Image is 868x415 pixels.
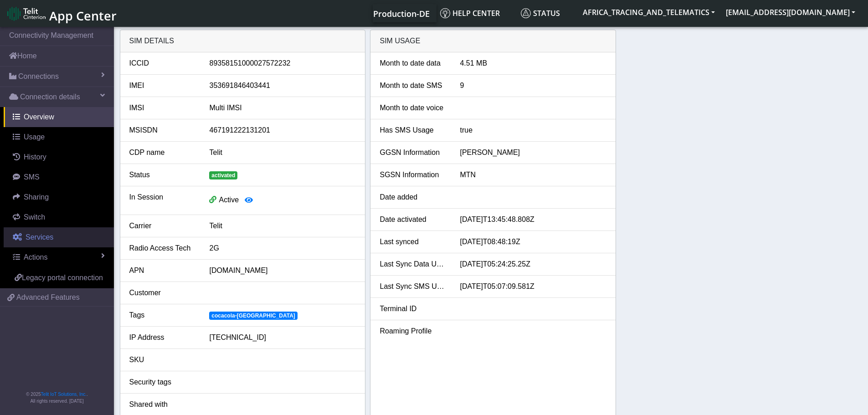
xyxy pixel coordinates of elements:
div: IP Address [123,332,203,343]
span: SMS [24,173,40,181]
div: Multi IMSI [202,102,363,113]
button: [EMAIL_ADDRESS][DOMAIN_NAME] [720,4,861,20]
div: Date activated [373,214,453,225]
span: activated [209,171,237,179]
span: History [24,153,46,161]
a: Services [4,227,114,247]
div: GGSN Information [373,147,453,158]
div: MTN [453,169,613,180]
div: [DOMAIN_NAME] [202,265,363,276]
div: Last Sync Data Usage [373,259,453,270]
span: cocacola-[GEOGRAPHIC_DATA] [209,312,297,320]
div: Radio Access Tech [123,243,203,254]
div: Roaming Profile [373,326,453,337]
a: Actions [4,247,114,267]
a: Overview [4,107,114,127]
span: Overview [24,113,54,121]
div: 89358151000027572232 [202,58,363,69]
div: Security tags [123,377,203,388]
div: 2G [202,243,363,254]
div: Shared with [123,399,203,410]
img: logo-telit-cinterion-gw-new.png [7,6,46,21]
div: Telit [202,147,363,158]
div: 4.51 MB [453,58,613,69]
div: Has SMS Usage [373,125,453,136]
img: status.svg [521,8,531,18]
a: Help center [437,4,517,22]
div: [DATE]T05:07:09.581Z [453,281,613,292]
div: SIM details [120,30,365,52]
div: Month to date SMS [373,80,453,91]
div: IMEI [123,80,203,91]
div: [DATE]T05:24:25.25Z [453,259,613,270]
div: Customer [123,287,203,298]
div: Carrier [123,220,203,231]
div: true [453,125,613,136]
div: MSISDN [123,125,203,136]
div: Month to date data [373,58,453,69]
button: AFRICA_TRACING_AND_TELEMATICS [577,4,720,20]
div: SGSN Information [373,169,453,180]
a: Sharing [4,187,114,207]
div: Date added [373,192,453,203]
div: Last synced [373,236,453,247]
span: Sharing [24,193,49,201]
img: knowledge.svg [440,8,450,18]
button: View session details [239,192,259,209]
div: In Session [123,192,203,209]
div: 353691846403441 [202,80,363,91]
span: Switch [24,213,45,221]
div: [DATE]T13:45:48.808Z [453,214,613,225]
span: Connections [18,71,59,82]
span: Usage [24,133,45,141]
div: SIM Usage [370,30,616,52]
span: Production-DE [373,8,430,19]
span: App Center [49,7,117,24]
div: ICCID [123,58,203,69]
span: Advanced Features [16,292,80,303]
div: Telit [202,220,363,231]
div: Last Sync SMS Usage [373,281,453,292]
div: CDP name [123,147,203,158]
div: Tags [123,310,203,321]
div: Terminal ID [373,303,453,314]
a: App Center [7,4,115,23]
a: Switch [4,207,114,227]
span: Services [26,233,53,241]
span: Status [521,8,560,18]
div: APN [123,265,203,276]
div: Status [123,169,203,180]
span: Legacy portal connection [22,274,103,282]
div: IMSI [123,102,203,113]
span: Connection details [20,92,80,102]
a: Your current platform instance [373,4,429,22]
div: Month to date voice [373,102,453,113]
a: SMS [4,167,114,187]
span: Actions [24,253,47,261]
a: History [4,147,114,167]
div: 467191222131201 [202,125,363,136]
div: [PERSON_NAME] [453,147,613,158]
div: 9 [453,80,613,91]
div: [TECHNICAL_ID] [202,332,363,343]
div: SKU [123,354,203,365]
a: Usage [4,127,114,147]
span: Help center [440,8,500,18]
a: Telit IoT Solutions, Inc. [41,392,87,397]
a: Status [517,4,577,22]
span: Active [219,196,239,204]
div: [DATE]T08:48:19Z [453,236,613,247]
